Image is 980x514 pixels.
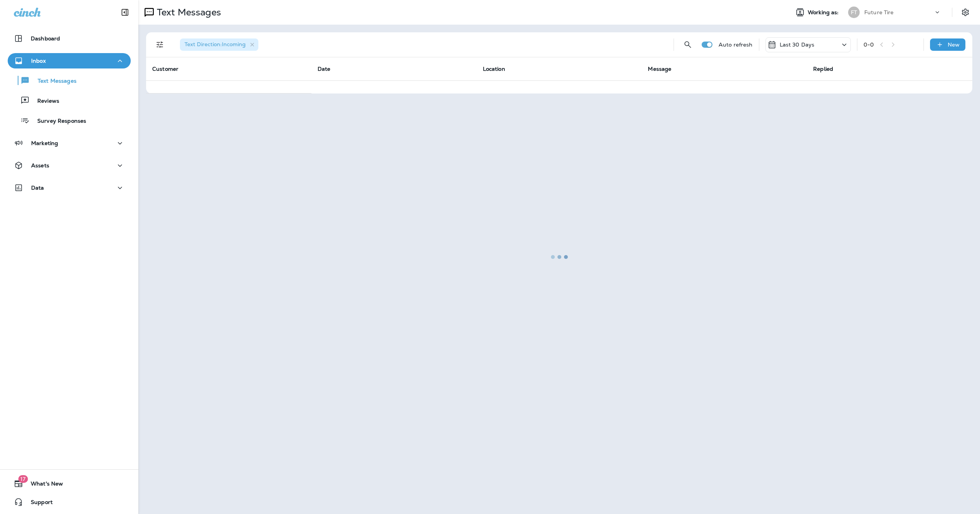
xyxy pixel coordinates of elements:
button: Marketing [8,135,131,151]
button: Support [8,494,131,510]
p: Inbox [31,58,46,64]
p: New [948,42,960,48]
span: 17 [18,475,28,483]
button: Survey Responses [8,112,131,128]
button: Assets [8,158,131,173]
p: Survey Responses [30,118,86,125]
p: Assets [31,162,49,169]
p: Reviews [30,98,59,105]
p: Data [31,185,44,191]
p: Text Messages [30,78,77,85]
p: Dashboard [31,35,60,42]
button: Dashboard [8,31,131,46]
p: Marketing [31,140,58,146]
button: Data [8,180,131,195]
button: 17What's New [8,476,131,491]
button: Text Messages [8,72,131,88]
button: Inbox [8,53,131,68]
span: What's New [23,481,63,490]
button: Collapse Sidebar [114,5,136,20]
button: Reviews [8,92,131,108]
span: Support [23,499,53,508]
